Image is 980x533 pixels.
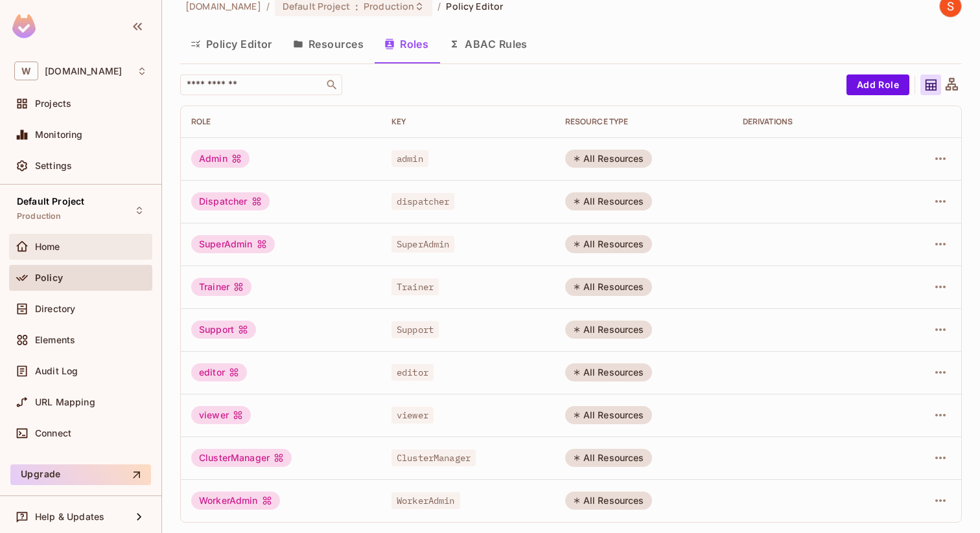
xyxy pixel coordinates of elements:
[14,62,38,80] span: W
[35,366,78,376] span: Audit Log
[12,14,36,38] img: SReyMgAAAABJRU5ErkJggg==
[35,304,75,314] span: Directory
[565,150,652,168] div: All Resources
[439,28,538,60] button: ABAC Rules
[565,278,652,296] div: All Resources
[45,66,122,76] span: Workspace: withpronto.com
[35,161,72,171] span: Settings
[391,236,455,253] span: SuperAdmin
[391,492,460,509] span: WorkerAdmin
[565,406,652,424] div: All Resources
[35,335,75,345] span: Elements
[191,117,371,127] div: Role
[391,364,434,381] span: editor
[391,449,476,466] span: ClusterManager
[191,406,251,424] div: viewer
[35,428,71,438] span: Connect
[565,235,652,253] div: All Resources
[743,117,883,127] div: Derivations
[17,196,84,207] span: Default Project
[565,363,652,381] div: All Resources
[17,211,62,221] span: Production
[374,28,439,60] button: Roles
[391,321,439,338] span: Support
[191,449,292,467] div: ClusterManager
[35,130,83,140] span: Monitoring
[191,321,256,339] div: Support
[391,150,428,167] span: admin
[35,512,104,522] span: Help & Updates
[283,28,374,60] button: Resources
[565,117,722,127] div: RESOURCE TYPE
[565,192,652,210] div: All Resources
[191,492,280,510] div: WorkerAdmin
[391,117,544,127] div: Key
[355,1,359,12] span: :
[565,449,652,467] div: All Resources
[180,28,283,60] button: Policy Editor
[191,150,250,168] div: Admin
[35,273,63,283] span: Policy
[10,464,151,485] button: Upgrade
[191,235,275,253] div: SuperAdmin
[391,407,434,424] span: viewer
[565,321,652,339] div: All Resources
[35,98,71,109] span: Projects
[191,192,270,210] div: Dispatcher
[846,74,909,95] button: Add Role
[191,363,247,381] div: editor
[35,397,95,407] span: URL Mapping
[191,278,251,296] div: Trainer
[565,492,652,510] div: All Resources
[391,278,439,295] span: Trainer
[35,242,60,252] span: Home
[391,193,455,210] span: dispatcher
